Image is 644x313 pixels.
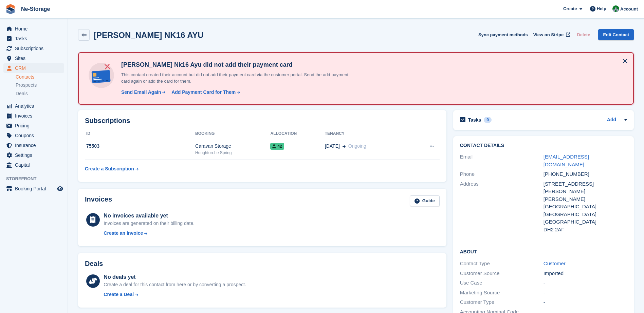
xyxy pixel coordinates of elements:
div: No deals yet [104,273,246,281]
a: Ne-Storage [18,3,53,15]
th: ID [85,128,195,139]
button: Delete [574,29,593,40]
div: Add Payment Card for Them [171,89,236,96]
a: menu [3,131,64,140]
span: Analytics [15,101,56,111]
a: Prospects [16,82,64,89]
span: [DATE] [325,143,340,150]
a: menu [3,34,64,43]
h4: [PERSON_NAME] Nk16 Ayu did not add their payment card [118,61,356,69]
div: Create an Invoice [104,230,143,237]
a: menu [3,24,64,34]
a: Guide [410,195,440,207]
div: - [544,289,627,297]
a: menu [3,121,64,130]
div: - [544,279,627,287]
h2: Subscriptions [85,117,440,125]
div: Use Case [460,279,544,287]
div: 0 [484,117,492,123]
a: Create a Deal [104,291,246,298]
a: Add Payment Card for Them [169,89,241,96]
span: 42 [270,143,284,150]
h2: Deals [85,260,103,268]
img: no-card-linked-e7822e413c904bf8b177c4d89f31251c4716f9871600ec3ca5bfc59e148c83f4.svg [87,61,116,90]
div: 75503 [85,143,195,150]
div: [GEOGRAPHIC_DATA] [544,218,627,226]
p: This contact created their account but did not add their payment card via the customer portal. Se... [118,71,356,85]
a: Preview store [56,185,64,193]
span: Account [620,6,638,13]
div: Caravan Storage [195,143,270,150]
span: Capital [15,160,56,170]
div: [STREET_ADDRESS][PERSON_NAME] [544,180,627,195]
div: Create a Deal [104,291,134,298]
button: Sync payment methods [478,29,528,40]
span: Settings [15,150,56,160]
th: Allocation [270,128,325,139]
span: Sites [15,54,56,63]
h2: Tasks [468,117,481,123]
span: CRM [15,63,56,73]
div: Email [460,153,544,168]
a: Deals [16,90,64,97]
a: menu [3,150,64,160]
div: Imported [544,270,627,277]
span: Booking Portal [15,184,56,193]
div: Phone [460,170,544,178]
div: Create a Subscription [85,165,134,172]
span: View on Stripe [533,32,564,38]
a: menu [3,44,64,53]
a: Edit Contact [598,29,634,40]
span: Invoices [15,111,56,121]
div: Marketing Source [460,289,544,297]
span: Pricing [15,121,56,130]
a: Customer [544,260,566,266]
div: [PERSON_NAME][GEOGRAPHIC_DATA] [544,195,627,211]
a: menu [3,184,64,193]
div: Create a deal for this contact from here or by converting a prospect. [104,281,246,288]
span: Help [597,5,606,12]
span: Subscriptions [15,44,56,53]
a: menu [3,141,64,150]
div: Customer Source [460,270,544,277]
div: [GEOGRAPHIC_DATA] [544,211,627,218]
span: Ongoing [348,143,366,149]
span: Storefront [6,175,68,182]
a: menu [3,63,64,73]
a: View on Stripe [531,29,572,40]
img: Charlotte Nesbitt [612,5,619,12]
a: menu [3,160,64,170]
span: Home [15,24,56,34]
div: Send Email Again [121,89,161,96]
div: [PHONE_NUMBER] [544,170,627,178]
th: Tenancy [325,128,410,139]
div: - [544,298,627,306]
a: [EMAIL_ADDRESS][DOMAIN_NAME] [544,154,589,167]
a: Create an Invoice [104,230,195,237]
div: No invoices available yet [104,212,195,220]
h2: [PERSON_NAME] NK16 AYU [94,30,204,40]
a: menu [3,111,64,121]
span: Tasks [15,34,56,43]
span: Prospects [16,82,37,88]
a: menu [3,54,64,63]
img: stora-icon-8386f47178a22dfd0bd8f6a31ec36ba5ce8667c1dd55bd0f319d3a0aa187defe.svg [5,4,16,14]
a: Contacts [16,74,64,80]
div: Address [460,180,544,234]
span: Create [563,5,577,12]
a: menu [3,101,64,111]
a: Add [607,116,616,124]
div: DH2 2AF [544,226,627,234]
div: Customer Type [460,298,544,306]
span: Deals [16,90,28,97]
th: Booking [195,128,270,139]
h2: Invoices [85,195,112,207]
div: Invoices are generated on their billing date. [104,220,195,227]
div: Contact Type [460,260,544,268]
h2: About [460,248,627,255]
div: Houghton-Le Spring [195,150,270,156]
a: Create a Subscription [85,163,139,175]
span: Coupons [15,131,56,140]
span: Insurance [15,141,56,150]
h2: Contact Details [460,143,627,148]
